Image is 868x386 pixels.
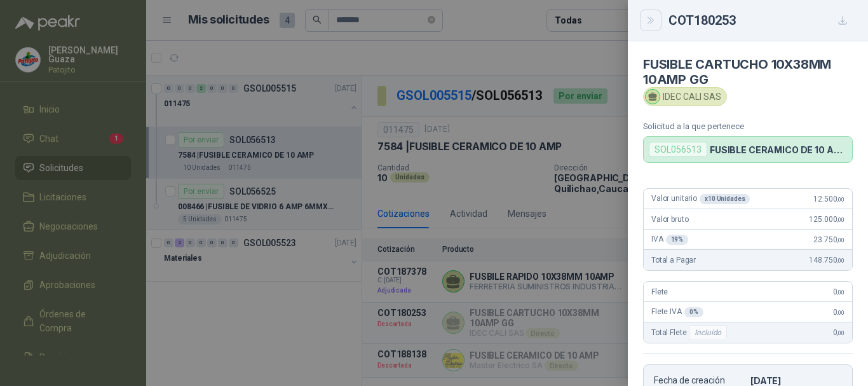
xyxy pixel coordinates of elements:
[813,195,844,203] span: 12.500
[668,10,853,31] div: COT180253
[837,216,844,223] span: ,00
[649,142,707,157] div: SOL056513
[837,196,844,203] span: ,00
[837,309,844,316] span: ,00
[643,57,853,87] h4: FUSIBLE CARTUCHO 10X38MM 10AMP GG
[643,87,727,106] div: IDEC CALI SAS
[833,287,844,296] span: 0
[837,289,844,296] span: ,00
[837,257,844,264] span: ,00
[809,256,844,265] span: 148.750
[750,375,842,386] p: [DATE]
[684,307,703,317] div: 0 %
[651,194,750,204] span: Valor unitario
[643,13,658,28] button: Close
[651,307,703,317] span: Flete IVA
[837,237,844,244] span: ,00
[666,235,689,245] div: 19 %
[651,325,729,340] span: Total Flete
[651,215,688,224] span: Valor bruto
[689,325,727,340] div: Incluido
[700,194,750,204] div: x 10 Unidades
[651,287,668,296] span: Flete
[654,375,745,386] p: Fecha de creación
[813,235,844,244] span: 23.750
[651,235,688,245] span: IVA
[651,256,696,265] span: Total a Pagar
[643,121,853,131] p: Solicitud a la que pertenece
[837,329,844,336] span: ,00
[833,328,844,337] span: 0
[809,215,844,224] span: 125.000
[710,144,847,155] p: FUSIBLE CERAMICO DE 10 AMP
[833,308,844,317] span: 0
